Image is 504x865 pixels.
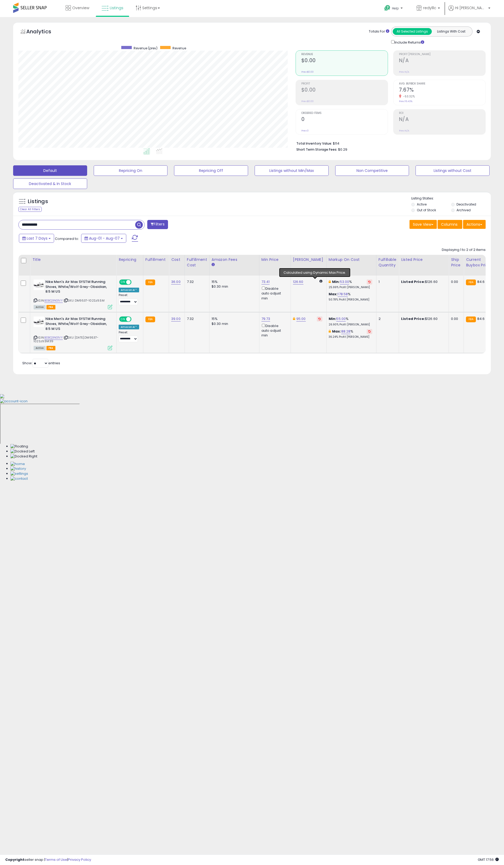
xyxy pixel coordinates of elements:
[329,292,372,302] div: %
[119,331,139,342] div: Preset:
[456,208,471,212] label: Archived
[384,5,391,11] i: Get Help
[399,82,485,85] span: Avg. Buybox Share
[34,279,44,290] img: 313rPoGoktL._SL40_.jpg
[329,335,372,339] p: 36.24% Profit [PERSON_NAME]
[296,141,332,146] b: Total Inventory Value:
[55,236,79,241] span: Compared to:
[466,257,493,268] div: Current Buybox Price
[463,220,486,229] button: Actions
[329,316,337,321] b: Min:
[451,257,461,268] div: Ship Price
[329,279,372,289] div: %
[301,112,388,115] span: Ordered Items
[329,292,338,297] b: Max:
[110,5,123,10] span: Listings
[301,87,388,94] h2: $0.00
[301,70,314,73] small: Prev: $0.00
[34,317,44,327] img: 313rPoGoktL._SL40_.jpg
[34,346,46,350] span: All listings currently available for purchase on Amazon
[379,317,395,321] div: 2
[255,165,329,176] button: Listings without Min/Max
[187,317,205,321] div: 7.32
[379,257,397,268] div: Fulfillable Quantity
[416,165,490,176] button: Listings without Cost
[187,257,207,268] div: Fulfillment Cost
[466,279,476,285] small: FBA
[296,147,337,152] b: Short Term Storage Fees:
[212,262,215,267] small: Amazon Fees.
[120,317,126,321] span: ON
[261,316,270,321] a: 79.73
[336,316,346,321] a: 55.00
[409,220,437,229] button: Save View
[466,317,476,322] small: FBA
[451,279,460,284] div: 0.00
[22,361,60,366] span: Show: entries
[94,165,168,176] button: Repricing On
[329,317,372,326] div: %
[329,330,331,333] i: This overrides the store level max markup for this listing
[296,316,306,321] a: 95.00
[171,257,182,262] div: Cost
[10,466,26,471] img: History
[147,220,168,229] button: Filters
[399,87,485,94] h2: 7.67%
[119,288,139,292] div: Amazon AI *
[45,279,109,296] b: Nike Men's Air Max SYSTM Running Shoes, White/Wolf Grey-Obsidian, 8.5 M US
[293,279,303,284] a: 126.60
[456,202,476,207] label: Deactivated
[296,140,482,146] li: $114
[131,280,139,284] span: OFF
[387,39,430,45] div: Include Returns
[293,257,324,262] div: [PERSON_NAME]
[212,321,255,326] div: $0.30 min
[329,323,372,326] p: 26.90% Profit [PERSON_NAME]
[10,462,25,467] img: Home
[32,257,114,262] div: Title
[399,129,409,132] small: Prev: N/A
[301,129,309,132] small: Prev: 0
[261,323,287,338] div: Disable auto adjust min
[261,257,288,262] div: Min Price
[301,116,388,123] h2: 0
[145,257,167,262] div: Fulfillment
[477,279,485,284] span: 84.6
[34,335,98,343] span: | SKU: [DATE].DM9537-102Sz9.5M39
[477,316,485,321] span: 84.6
[417,208,436,212] label: Out of Stock
[34,305,46,309] span: All listings currently available for purchase on Amazon
[187,279,205,284] div: 7.32
[332,279,340,284] b: Min:
[46,346,55,350] span: FBA
[329,329,372,339] div: %
[399,112,485,115] span: ROI
[438,220,462,229] button: Columns
[442,247,486,252] div: Displaying 1 to 2 of 2 items
[379,279,395,284] div: 1
[369,29,389,34] div: Totals For
[10,454,37,459] img: Docked Right
[332,329,341,334] b: Max:
[19,234,54,243] button: Last 7 Days
[455,5,487,10] span: Hi [PERSON_NAME]
[10,471,28,476] img: Settings
[368,330,371,333] i: Revert to store-level Max Markup
[28,198,48,205] h5: Listings
[34,317,112,350] div: ASIN:
[10,444,28,449] img: Floating
[401,94,415,98] small: -53.32%
[212,284,255,289] div: $0.30 min
[119,325,139,329] div: Amazon AI *
[44,298,63,303] a: B0BQ3NG1VY
[338,147,347,152] span: $0.29
[340,279,349,284] a: 53.00
[172,46,186,50] span: Revenue
[411,196,491,201] p: Listing States:
[89,236,120,241] span: Aug-01 - Aug-07
[13,178,87,189] button: Deactivated & In Stock
[72,5,89,10] span: Overview
[10,476,28,481] img: Contact
[145,279,155,285] small: FBA
[261,279,270,284] a: 73.41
